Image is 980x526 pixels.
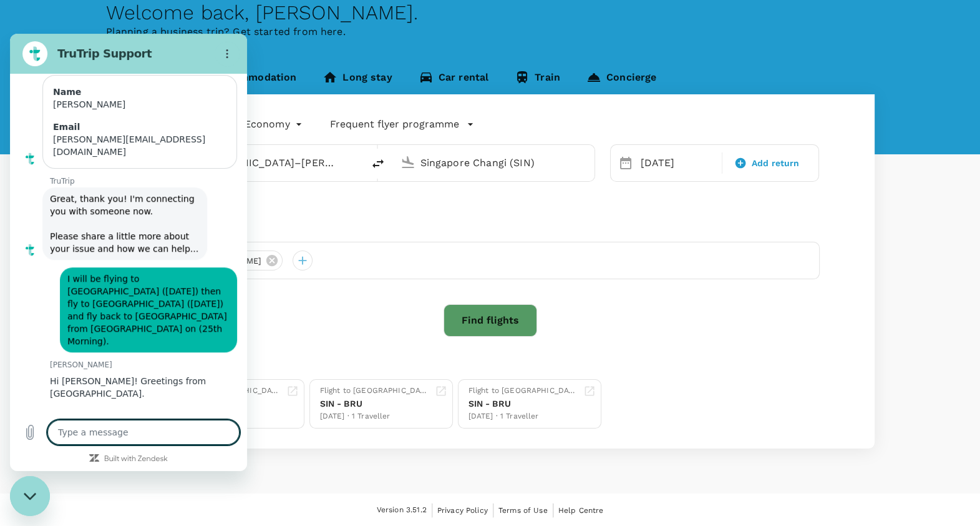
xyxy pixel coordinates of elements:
span: Privacy Policy [437,506,488,515]
a: Train [502,64,573,94]
span: Terms of Use [498,506,548,515]
div: SIN - BRU [320,397,430,410]
div: [PERSON_NAME] [43,64,216,77]
a: Built with Zendesk: Visit the Zendesk website in a new tab [94,422,158,430]
div: Flight to [GEOGRAPHIC_DATA] [320,385,430,397]
p: Planning a business trip? Get started from here. [106,24,875,39]
div: Travellers [161,222,820,237]
a: Terms of Use [498,504,548,517]
button: Open [586,161,588,164]
div: Name [43,52,216,64]
div: [DATE] · 1 Traveller [320,410,430,423]
a: Car rental [405,64,502,94]
span: Hi [PERSON_NAME]! Greetings from [GEOGRAPHIC_DATA]. [40,341,230,366]
iframe: Messaging window [10,34,247,471]
span: Add return [752,157,800,170]
button: delete [363,149,393,179]
span: Great, thank you! I'm connecting you with someone now. Please share a little more about your issu... [40,159,190,221]
p: Frequent flyer programme [330,117,459,132]
span: Help Centre [558,506,604,515]
div: [DATE] · 1 Traveller [468,410,578,423]
p: TruTrip [40,142,237,152]
div: SIN - BRU [468,397,578,410]
a: Concierge [573,64,669,94]
p: [PERSON_NAME] [40,326,237,336]
div: [DATE] [636,151,719,176]
span: I will be flying to [GEOGRAPHIC_DATA] ([DATE]) then fly to [GEOGRAPHIC_DATA] ([DATE]) and fly bac... [57,239,220,314]
iframe: Button to launch messaging window, conversation in progress [10,476,50,516]
a: Privacy Policy [437,504,488,517]
div: Email [43,87,216,99]
p: Your recent search [161,362,820,374]
div: Welcome back , [PERSON_NAME] . [106,1,875,24]
a: Help Centre [558,504,604,517]
div: [PERSON_NAME][EMAIL_ADDRESS][DOMAIN_NAME] [43,99,216,124]
button: Frequent flyer programme [330,117,474,132]
div: Flight to [GEOGRAPHIC_DATA] [468,385,578,397]
input: Going to [420,153,568,172]
button: Find flights [444,304,537,337]
button: Open [354,161,357,164]
input: Depart from [189,153,337,172]
span: If you are reaching us about an existing reservation, can you please share the booking number wit... [30,376,230,414]
div: Economy [245,114,305,134]
span: Version 3.51.2 [377,504,427,517]
button: Upload file [7,386,32,411]
a: Long stay [309,64,405,94]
